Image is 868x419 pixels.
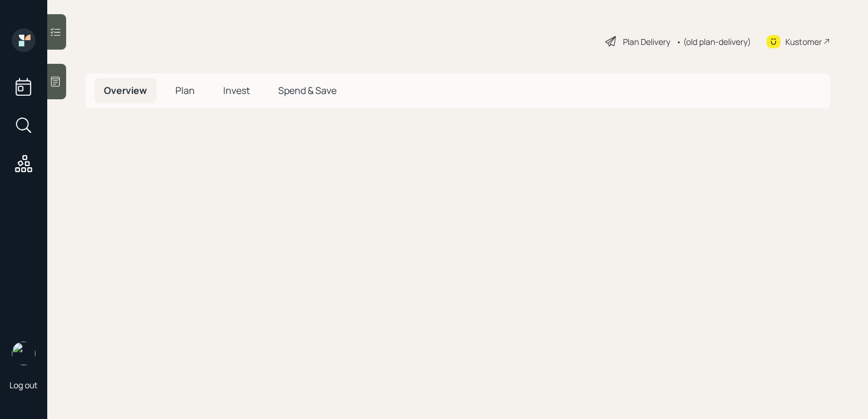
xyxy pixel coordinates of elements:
[623,35,670,48] div: Plan Delivery
[175,84,195,97] span: Plan
[104,84,147,97] span: Overview
[676,35,751,48] div: • (old plan-delivery)
[223,84,250,97] span: Invest
[12,342,35,365] img: retirable_logo.png
[278,84,337,97] span: Spend & Save
[785,35,822,48] div: Kustomer
[9,379,38,391] div: Log out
